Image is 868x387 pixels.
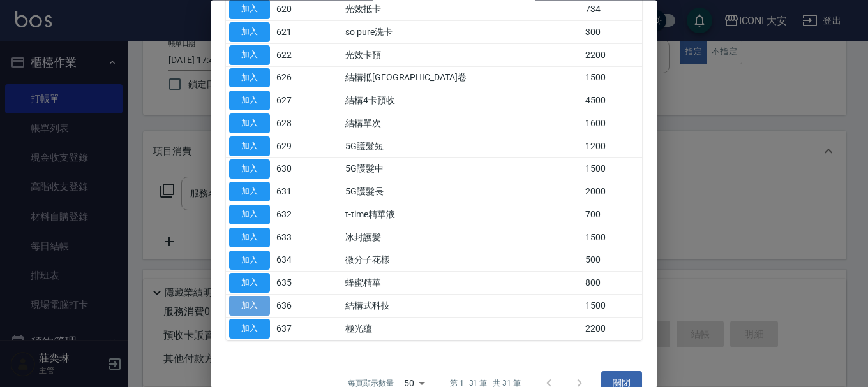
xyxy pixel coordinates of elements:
button: 加入 [229,296,270,316]
button: 加入 [229,114,270,134]
td: 2200 [582,44,642,67]
td: 637 [273,318,308,340]
button: 加入 [229,274,270,293]
td: 622 [273,44,308,67]
td: 光效卡預 [342,44,582,67]
td: 結構抵[GEOGRAPHIC_DATA]卷 [342,67,582,90]
td: 627 [273,89,308,112]
td: t-time精華液 [342,203,582,226]
td: 633 [273,226,308,249]
td: 1500 [582,158,642,181]
td: 636 [273,295,308,318]
button: 加入 [229,45,270,65]
td: 2000 [582,180,642,203]
td: 微分子花樣 [342,249,582,272]
td: 極光蘊 [342,318,582,340]
td: 5G護髮長 [342,180,582,203]
td: 500 [582,249,642,272]
td: 5G護髮中 [342,158,582,181]
td: 1200 [582,135,642,158]
td: 630 [273,158,308,181]
td: 1500 [582,67,642,90]
td: 635 [273,272,308,295]
td: 1500 [582,226,642,249]
td: 700 [582,203,642,226]
button: 加入 [229,319,270,339]
td: 626 [273,67,308,90]
td: 2200 [582,318,642,340]
td: 結構單次 [342,112,582,135]
button: 加入 [229,91,270,111]
td: 800 [582,272,642,295]
td: so pure洗卡 [342,21,582,44]
button: 加入 [229,228,270,247]
td: 629 [273,135,308,158]
td: 1500 [582,295,642,318]
td: 621 [273,21,308,44]
button: 加入 [229,68,270,88]
button: 加入 [229,205,270,225]
button: 加入 [229,251,270,270]
td: 300 [582,21,642,44]
td: 結構式科技 [342,295,582,318]
td: 結構4卡預收 [342,89,582,112]
td: 冰封護髪 [342,226,582,249]
button: 加入 [229,136,270,156]
td: 1600 [582,112,642,135]
button: 加入 [229,159,270,179]
td: 4500 [582,89,642,112]
td: 628 [273,112,308,135]
td: 蜂蜜精華 [342,272,582,295]
td: 634 [273,249,308,272]
td: 5G護髮短 [342,135,582,158]
td: 632 [273,203,308,226]
button: 加入 [229,182,270,202]
button: 加入 [229,23,270,43]
td: 631 [273,180,308,203]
